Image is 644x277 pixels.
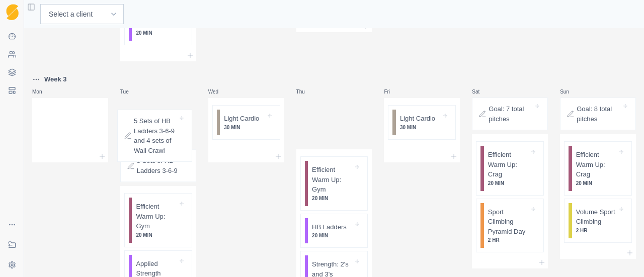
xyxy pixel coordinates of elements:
p: Thu [296,88,305,96]
p: Sun [560,88,569,96]
p: Sat [472,88,479,96]
p: Week 3 [44,74,67,84]
button: Settings [4,257,20,273]
a: Logo [4,4,20,20]
img: Logo [6,4,19,21]
p: Mon [32,88,42,96]
p: Wed [208,88,218,96]
p: Fri [384,88,390,96]
p: Tue [120,88,129,96]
